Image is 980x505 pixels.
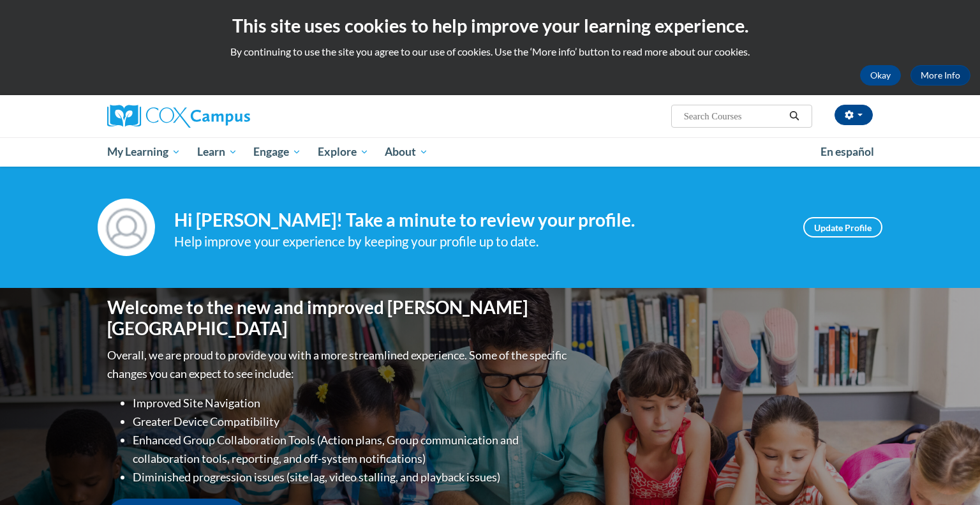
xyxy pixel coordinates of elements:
span: Explore [318,144,369,160]
span: My Learning [107,144,181,160]
input: Search Courses [683,109,785,124]
h4: Hi [PERSON_NAME]! Take a minute to review your profile. [174,209,784,231]
li: Enhanced Group Collaboration Tools (Action plans, Group communication and collaboration tools, re... [133,431,570,468]
a: More Info [910,65,970,86]
li: Diminished progression issues (site lag, video stalling, and playback issues) [133,468,570,486]
h2: This site uses cookies to help improve your learning experience. [10,13,970,38]
div: Main menu [88,137,892,167]
li: Greater Device Compatibility [133,412,570,431]
p: By continuing to use the site you agree to our use of cookies. Use the ‘More info’ button to read... [10,45,970,59]
a: Update Profile [803,217,882,237]
div: Help improve your experience by keeping your profile up to date. [174,231,784,252]
span: Engage [253,144,301,160]
a: About [377,137,437,167]
p: Overall, we are proud to provide you with a more streamlined experience. Some of the specific cha... [107,346,570,383]
a: Explore [309,137,377,167]
img: Cox Campus [107,105,250,128]
span: En español [820,145,874,158]
a: Engage [245,137,309,167]
a: Learn [189,137,246,167]
button: Account Settings [835,105,873,125]
a: Cox Campus [107,105,350,128]
img: Profile Image [98,199,155,256]
span: About [385,144,428,160]
a: My Learning [99,137,189,167]
iframe: Button to launch messaging window [929,454,970,495]
a: En español [812,139,882,165]
li: Improved Site Navigation [133,394,570,412]
span: Learn [197,144,237,160]
button: Okay [860,65,901,86]
button: Search [785,109,804,124]
h1: Welcome to the new and improved [PERSON_NAME][GEOGRAPHIC_DATA] [107,297,570,340]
